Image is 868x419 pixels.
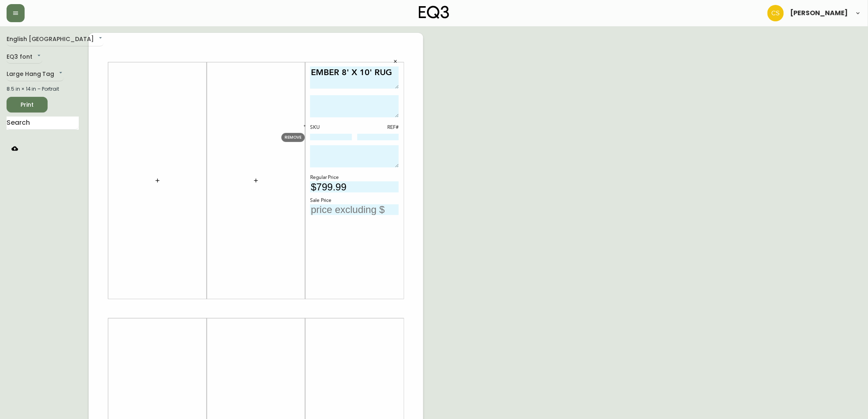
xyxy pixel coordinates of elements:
[285,134,302,140] span: REMOVE
[7,68,64,81] div: Large Hang Tag
[310,197,399,204] div: Sale Price
[7,33,104,46] div: English [GEOGRAPHIC_DATA]
[310,66,399,89] textarea: EMBER 8' X 10' RUG
[310,181,399,192] input: price excluding $
[767,5,784,21] img: 996bfd46d64b78802a67b62ffe4c27a2
[310,204,399,215] input: price excluding $
[7,85,79,93] div: 8.5 in × 14 in – Portrait
[310,124,352,131] div: SKU
[13,100,41,110] span: Print
[7,50,42,64] div: EQ3 font
[7,117,79,130] input: Search
[7,97,48,112] button: Print
[419,6,449,19] img: logo
[790,10,848,16] span: [PERSON_NAME]
[310,174,399,181] div: Regular Price
[357,124,399,131] div: REF#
